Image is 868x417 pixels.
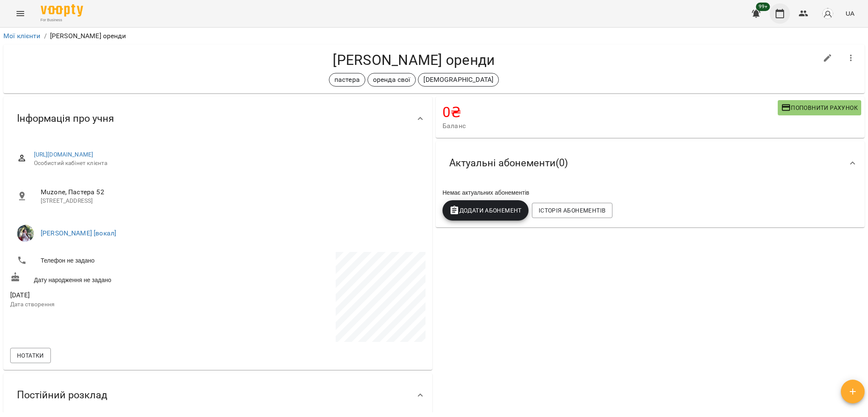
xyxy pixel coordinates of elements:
[41,17,83,23] span: For Business
[3,97,432,140] div: Інформація про учня
[41,197,419,205] p: [STREET_ADDRESS]
[329,73,365,87] div: пастера
[781,103,858,113] span: Поповнити рахунок
[436,141,865,185] div: Актуальні абонементи(0)
[10,300,216,309] p: Дата створення
[756,3,770,11] span: 99+
[10,290,216,300] span: [DATE]
[423,75,493,85] p: [DEMOGRAPHIC_DATA]
[10,348,51,363] button: Нотатки
[8,270,218,286] div: Дату народження не задано
[34,159,419,168] span: Особистий кабінет клієнта
[449,205,522,215] span: Додати Абонемент
[3,32,41,40] a: Мої клієнти
[17,350,44,361] span: Нотатки
[50,31,126,41] p: [PERSON_NAME] оренди
[532,203,612,218] button: Історія абонементів
[3,31,865,41] nav: breadcrumb
[778,100,861,115] button: Поповнити рахунок
[10,252,216,269] li: Телефон не задано
[539,205,606,215] span: Історія абонементів
[334,75,360,85] p: пастера
[44,31,47,41] li: /
[17,112,114,125] span: Інформація про учня
[17,225,34,242] img: Ткач Христя [вокал]
[41,187,419,197] span: Muzone, Пастера 52
[846,9,854,18] span: UA
[17,389,107,402] span: Постійний розклад
[41,229,116,237] a: [PERSON_NAME] [вокал]
[822,8,834,20] img: avatar_s.png
[442,121,778,131] span: Баланс
[10,3,31,24] button: Menu
[373,75,411,85] p: оренда свої
[418,73,499,87] div: [DEMOGRAPHIC_DATA]
[367,73,416,87] div: оренда свої
[10,51,818,69] h4: [PERSON_NAME] оренди
[41,4,83,17] img: Voopty Logo
[442,200,529,221] button: Додати Абонемент
[442,104,778,121] h4: 0 ₴
[34,151,94,158] a: [URL][DOMAIN_NAME]
[3,373,432,417] div: Постійний розклад
[441,187,860,199] div: Немає актуальних абонементів
[842,6,858,21] button: UA
[449,157,568,170] span: Актуальні абонементи ( 0 )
